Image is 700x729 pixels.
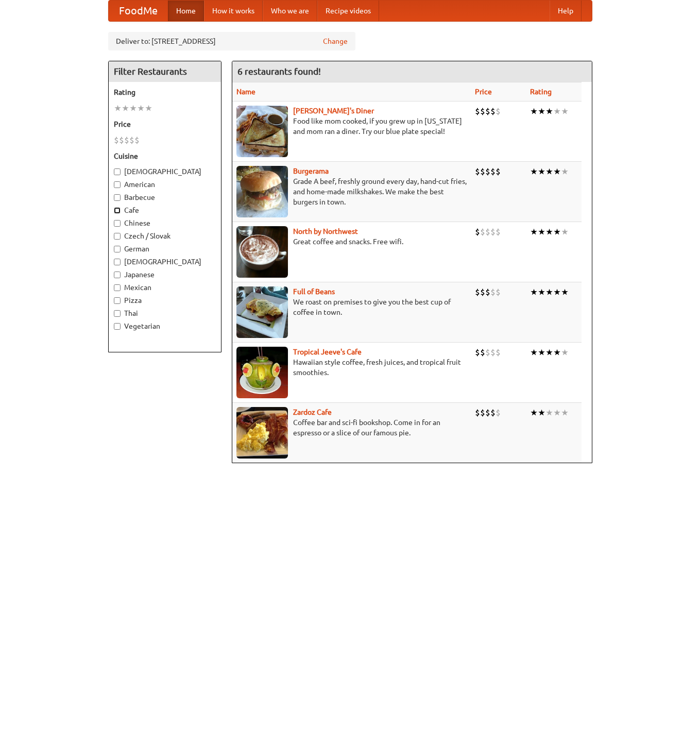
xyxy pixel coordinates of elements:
[145,103,152,114] li: ★
[236,106,288,157] img: sallys.jpg
[129,134,134,146] li: $
[490,347,496,358] li: $
[553,407,561,418] li: ★
[236,297,467,317] p: We roast on premises to give you the best cup of coffee in town.
[490,106,496,117] li: $
[538,166,545,177] li: ★
[114,205,216,215] label: Cafe
[293,408,332,416] a: Zardoz Cafe
[114,207,121,214] input: Cafe
[114,233,121,240] input: Czech / Slovak
[114,87,216,97] h5: Rating
[109,1,168,21] a: FoodMe
[114,297,121,304] input: Pizza
[114,244,216,254] label: German
[545,226,553,238] li: ★
[293,167,329,175] a: Burgerama
[114,194,121,201] input: Barbecue
[114,308,216,318] label: Thai
[496,286,501,298] li: $
[496,226,501,238] li: $
[236,417,467,438] p: Coffee bar and sci-fi bookshop. Come in for an espresso or a slice of our famous pie.
[480,166,485,177] li: $
[553,106,561,117] li: ★
[119,134,124,146] li: $
[485,226,490,238] li: $
[317,1,379,21] a: Recipe videos
[538,106,545,117] li: ★
[293,287,335,296] a: Full of Beans
[561,407,569,418] li: ★
[108,32,355,50] div: Deliver to: [STREET_ADDRESS]
[496,407,501,418] li: $
[137,103,145,114] li: ★
[237,66,321,76] ng-pluralize: 6 restaurants found!
[114,257,216,267] label: [DEMOGRAPHIC_DATA]
[553,166,561,177] li: ★
[545,407,553,418] li: ★
[480,286,485,298] li: $
[545,286,553,298] li: ★
[114,151,216,161] h5: Cuisine
[490,407,496,418] li: $
[538,286,545,298] li: ★
[114,179,216,190] label: American
[114,134,119,146] li: $
[204,1,263,21] a: How it works
[114,218,216,228] label: Chinese
[550,1,582,21] a: Help
[236,116,467,137] p: Food like mom cooked, if you grew up in [US_STATE] and mom ran a diner. Try our blue plate special!
[114,259,121,265] input: [DEMOGRAPHIC_DATA]
[490,226,496,238] li: $
[480,407,485,418] li: $
[122,103,129,114] li: ★
[496,106,501,117] li: $
[530,166,538,177] li: ★
[323,36,348,46] a: Change
[553,347,561,358] li: ★
[293,227,358,235] a: North by Northwest
[485,166,490,177] li: $
[475,106,480,117] li: $
[236,347,288,398] img: jeeves.jpg
[485,286,490,298] li: $
[490,286,496,298] li: $
[538,226,545,238] li: ★
[553,226,561,238] li: ★
[530,106,538,117] li: ★
[114,269,216,280] label: Japanese
[114,192,216,202] label: Barbecue
[168,1,204,21] a: Home
[114,284,121,291] input: Mexican
[114,295,216,306] label: Pizza
[236,236,467,247] p: Great coffee and snacks. Free wifi.
[480,106,485,117] li: $
[530,286,538,298] li: ★
[475,286,480,298] li: $
[114,103,122,114] li: ★
[114,168,121,175] input: [DEMOGRAPHIC_DATA]
[553,286,561,298] li: ★
[545,166,553,177] li: ★
[293,107,374,115] a: [PERSON_NAME]'s Diner
[538,347,545,358] li: ★
[561,286,569,298] li: ★
[114,181,121,188] input: American
[561,106,569,117] li: ★
[114,282,216,293] label: Mexican
[236,166,288,217] img: burgerama.jpg
[496,166,501,177] li: $
[475,226,480,238] li: $
[263,1,317,21] a: Who we are
[480,226,485,238] li: $
[114,321,216,331] label: Vegetarian
[490,166,496,177] li: $
[114,119,216,129] h5: Price
[530,347,538,358] li: ★
[114,166,216,177] label: [DEMOGRAPHIC_DATA]
[530,407,538,418] li: ★
[545,106,553,117] li: ★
